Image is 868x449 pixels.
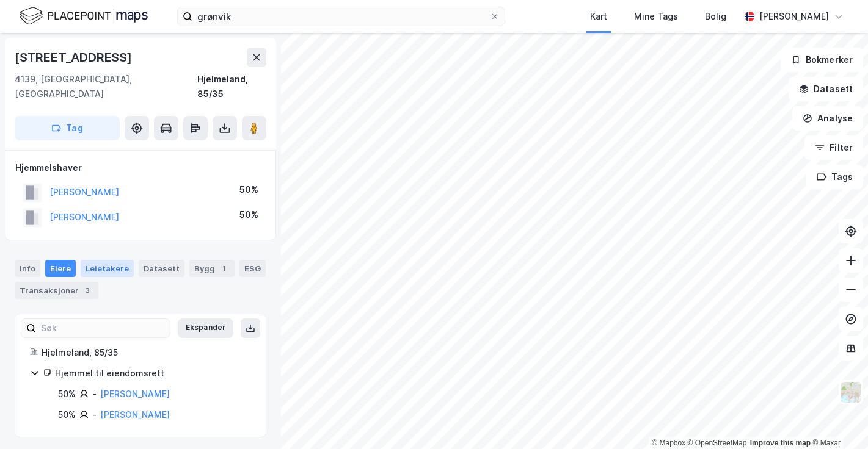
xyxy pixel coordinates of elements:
a: Improve this map [750,439,811,447]
div: [STREET_ADDRESS] [15,48,134,67]
button: Bokmerker [781,48,863,72]
div: Hjelmeland, 85/35 [42,345,251,360]
a: [PERSON_NAME] [100,409,170,420]
button: Tag [15,116,120,140]
div: - [92,408,97,422]
div: 1 [217,262,230,275]
div: [PERSON_NAME] [759,9,829,24]
iframe: Chat Widget [807,390,868,449]
div: Bolig [705,9,726,24]
div: 3 [81,284,93,296]
div: 50% [58,408,76,422]
div: 50% [239,207,258,222]
div: Hjemmel til eiendomsrett [55,366,251,381]
input: Søk på adresse, matrikkel, gårdeiere, leietakere eller personer [192,7,490,26]
button: Tags [806,165,863,189]
input: Søk [36,319,170,337]
div: Eiere [45,260,76,277]
div: 50% [239,182,258,197]
a: OpenStreetMap [688,439,747,447]
div: Transaksjoner [15,282,98,299]
div: 50% [58,387,76,401]
img: Z [839,381,863,404]
img: logo.f888ab2527a4732fd821a326f86c7f29.svg [20,5,148,27]
button: Analyse [792,106,863,131]
a: [PERSON_NAME] [100,389,170,399]
div: Kontrollprogram for chat [807,390,868,449]
div: Info [15,260,40,277]
button: Filter [804,135,863,160]
div: 4139, [GEOGRAPHIC_DATA], [GEOGRAPHIC_DATA] [15,72,197,101]
div: ESG [239,260,266,277]
div: Kart [590,9,607,24]
a: Mapbox [652,439,685,447]
div: Bygg [189,260,235,277]
div: Hjelmeland, 85/35 [197,72,266,101]
div: - [92,387,97,401]
button: Ekspander [178,318,233,338]
div: Mine Tags [634,9,678,24]
button: Datasett [789,77,863,101]
div: Leietakere [81,260,134,277]
div: Datasett [139,260,184,277]
div: Hjemmelshaver [15,160,266,175]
